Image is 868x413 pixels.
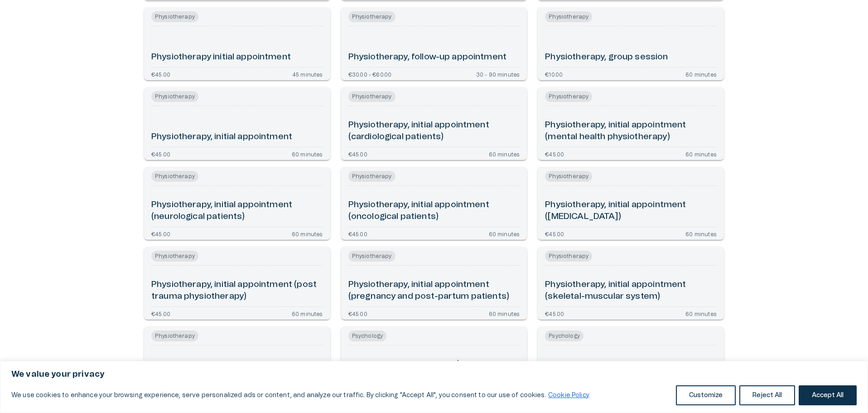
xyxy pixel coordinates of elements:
a: Open service booking details [144,87,330,160]
a: Open service booking details [538,8,724,80]
h6: Physiotherapy, follow-up appointment [348,51,506,63]
p: We value your privacy [11,369,857,380]
h6: Physiotherapy, initial appointment (post trauma physiotherapy) [151,279,323,303]
span: Physiotherapy [151,251,198,262]
span: Physiotherapy [348,91,395,102]
p: 60 minutes [489,151,520,156]
a: Open service booking details [538,247,724,320]
h6: Physiotherapy, initial appointment (neurological patients) [151,199,323,223]
span: Physiotherapy [545,251,592,262]
p: 60 minutes [685,311,717,316]
p: 60 minutes [685,71,717,77]
a: Open service booking details [538,87,724,160]
a: Cookie Policy [548,392,590,399]
p: 60 minutes [292,231,323,236]
h6: Physiotherapy, initial appointment [151,131,292,143]
p: 60 minutes [685,231,717,236]
p: €45.00 [545,151,564,156]
p: 45 minutes [292,71,323,77]
p: €45.00 [545,231,564,236]
h6: Physiotherapy, initial appointment ([MEDICAL_DATA]) [545,199,717,223]
span: Physiotherapy [348,11,395,22]
span: Physiotherapy [151,330,198,341]
p: 60 minutes [292,151,323,156]
a: Open service booking details [144,167,330,240]
span: Physiotherapy [545,11,592,22]
p: 30 - 90 minutes [476,71,520,77]
p: €45.00 [545,311,564,316]
a: Open service booking details [341,327,527,399]
span: Physiotherapy [348,251,395,262]
p: €45.00 [348,311,367,316]
p: 60 minutes [489,231,520,236]
a: Open service booking details [144,327,330,399]
span: Physiotherapy [151,91,198,102]
span: Psychology [348,330,387,341]
p: €45.00 [151,151,170,156]
span: Physiotherapy [545,171,592,182]
button: Customize [676,385,736,405]
span: Physiotherapy [545,91,592,102]
p: 60 minutes [489,311,520,316]
p: €45.00 [348,151,367,156]
p: €45.00 [348,231,367,236]
h6: Physiotherapy, group session [545,51,668,63]
p: We use cookies to enhance your browsing experience, serve personalized ads or content, and analyz... [11,390,590,401]
span: Psychology [545,330,583,341]
a: Open service booking details [144,8,330,80]
span: Physiotherapy [151,11,198,22]
h6: Psychological counselling (without referral) [348,359,520,383]
p: €45.00 [151,231,170,236]
a: Open service booking details [341,87,527,160]
h6: Physiotherapy, initial appointment (mental health physiotherapy) [545,119,717,143]
span: Physiotherapy [348,171,395,182]
p: 60 minutes [685,151,717,156]
p: 60 minutes [292,311,323,316]
h6: Physiotherapy initial appointment [151,51,291,63]
h6: Physiotherapy, initial appointment (pregnancy and post-partum patients) [348,279,520,303]
span: Physiotherapy [151,171,198,182]
h6: Physiotherapy, initial appointment (oncological patients) [348,199,520,223]
h6: Physiotherapy, initial appointment (skeletal-muscular system) [545,279,717,303]
a: Open service booking details [538,167,724,240]
button: Reject All [739,385,795,405]
p: €45.00 [151,311,170,316]
h6: Physiotherapy, initial appointment (cardiological patients) [348,119,520,143]
span: Help [46,7,60,15]
p: €30.00 - €60.00 [348,71,392,77]
p: €10.00 [545,71,563,77]
button: Accept All [799,385,857,405]
p: €45.00 [151,71,170,77]
a: Open service booking details [341,247,527,320]
a: Open service booking details [144,247,330,320]
a: Open service booking details [341,167,527,240]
